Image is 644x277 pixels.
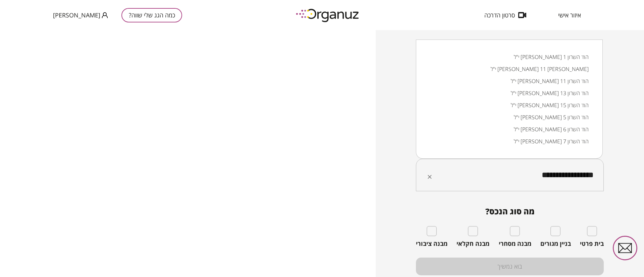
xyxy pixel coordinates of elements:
[457,240,489,248] span: מבנה חקלאי
[484,12,515,18] span: סרטון הדרכה
[425,99,594,111] li: י"ל [PERSON_NAME] 15 הוד השרון
[425,135,594,147] li: י"ל [PERSON_NAME] 7 הוד השרון
[121,8,182,22] button: כמה הגג שלי שווה?
[580,240,604,248] span: בית פרטי
[540,240,571,248] span: בניין מגורים
[416,207,604,216] span: מה סוג הנכס?
[425,123,594,135] li: י"ל [PERSON_NAME] 6 הוד השרון
[425,51,594,63] li: י"ל [PERSON_NAME] 1 הוד השרון
[558,12,581,18] span: איזור אישי
[425,75,594,87] li: י"ל [PERSON_NAME] 11 הוד השרון
[291,6,365,24] img: logo
[425,172,434,182] button: Clear
[474,12,536,18] button: סרטון הדרכה
[425,111,594,123] li: י"ל [PERSON_NAME] 5 הוד השרון
[548,12,591,18] button: איזור אישי
[425,87,594,99] li: י"ל [PERSON_NAME] 13 הוד השרון
[53,11,108,19] button: [PERSON_NAME]
[425,63,594,75] li: י"ל [PERSON_NAME] 11 [PERSON_NAME]
[416,240,447,248] span: מבנה ציבורי
[499,240,531,248] span: מבנה מסחרי
[53,12,100,18] span: [PERSON_NAME]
